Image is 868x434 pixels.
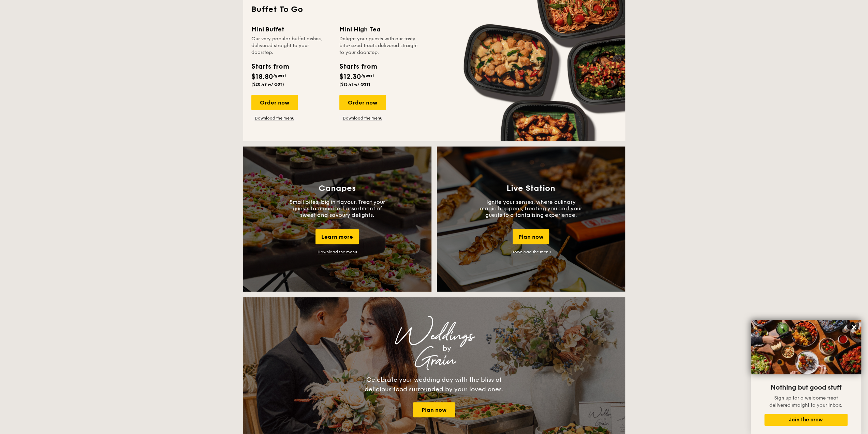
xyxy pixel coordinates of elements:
[251,115,298,121] a: Download the menu
[769,395,842,408] span: Sign up for a welcome treat delivered straight to your inbox.
[339,82,370,87] span: ($13.41 w/ GST)
[513,229,549,244] div: Plan now
[251,4,617,15] h2: Buffet To Go
[251,61,289,72] div: Starts from
[339,115,386,121] a: Download the menu
[339,73,361,81] span: $12.30
[506,184,555,193] h3: Live Station
[315,229,359,244] div: Learn more
[339,61,377,72] div: Starts from
[251,36,331,56] div: Our very popular buffet dishes, delivered straight to your doorstep.
[303,330,565,342] div: Weddings
[357,375,511,394] div: Celebrate your wedding day with the bliss of delicious food surrounded by your loved ones.
[339,95,386,110] div: Order now
[413,402,455,417] a: Plan now
[480,199,582,218] p: Ignite your senses, where culinary magic happens, treating you and your guests to a tantalising e...
[251,82,284,87] span: ($20.49 w/ GST)
[303,354,565,367] div: Grain
[318,250,357,254] a: Download the menu
[361,73,374,78] span: /guest
[849,322,859,333] button: Close
[511,250,551,254] a: Download the menu
[319,184,356,193] h3: Canapes
[251,25,331,34] div: Mini Buffet
[770,383,841,392] span: Nothing but good stuff
[328,342,565,354] div: by
[286,199,388,218] p: Small bites, big in flavour. Treat your guests to a curated assortment of sweet and savoury delig...
[251,95,298,110] div: Order now
[273,73,286,78] span: /guest
[251,73,273,81] span: $18.80
[339,36,419,56] div: Delight your guests with our tasty bite-sized treats delivered straight to your doorstep.
[764,414,848,426] button: Join the crew
[751,320,861,374] img: DSC07876-Edit02-Large.jpeg
[339,25,419,34] div: Mini High Tea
